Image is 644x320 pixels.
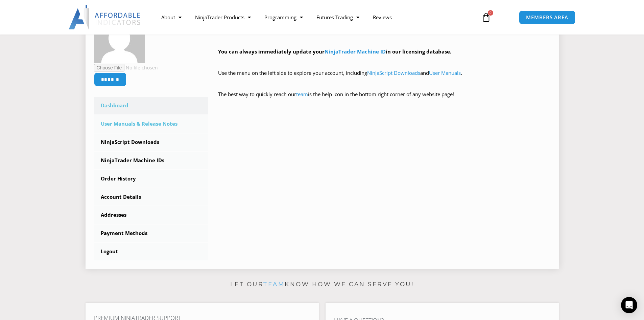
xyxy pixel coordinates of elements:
[218,90,550,109] p: The best way to quickly reach our is the help icon in the bottom right corner of any website page!
[218,48,451,55] strong: You can always immediately update your in our licensing database.
[154,9,188,25] a: About
[94,12,145,63] img: 0367a49c053b6ea4b711b46fcfd05649881ede5ecd33bc3b2c913b862b4f3338
[429,69,461,76] a: User Manuals
[94,152,208,169] a: NinjaTrader Machine IDs
[296,91,308,98] a: team
[94,188,208,206] a: Account Details
[621,297,637,313] div: Open Intercom Messenger
[94,97,208,260] nav: Account pages
[366,9,399,25] a: Reviews
[488,10,493,16] span: 0
[94,97,208,114] a: Dashboard
[218,15,550,109] div: Hey ! Welcome to the Members Area. Thank you for being a valuable customer!
[325,48,386,55] a: NinjaTrader Machine ID
[94,243,208,260] a: Logout
[526,15,568,20] span: MEMBERS AREA
[310,9,366,25] a: Futures Trading
[94,115,208,133] a: User Manuals & Release Notes
[519,10,575,24] a: MEMBERS AREA
[94,133,208,151] a: NinjaScript Downloads
[263,281,285,287] a: team
[218,68,550,87] p: Use the menu on the left side to explore your account, including and .
[188,9,258,25] a: NinjaTrader Products
[258,9,310,25] a: Programming
[69,5,141,29] img: LogoAI | Affordable Indicators – NinjaTrader
[94,170,208,188] a: Order History
[154,9,474,25] nav: Menu
[94,225,208,242] a: Payment Methods
[94,206,208,224] a: Addresses
[471,7,501,27] a: 0
[367,69,420,76] a: NinjaScript Downloads
[86,279,559,290] p: Let our know how we can serve you!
